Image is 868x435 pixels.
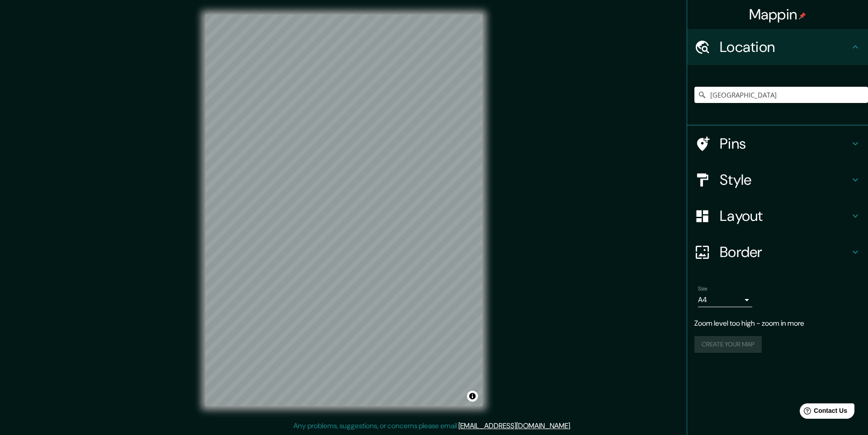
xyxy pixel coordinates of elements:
canvas: Map [205,14,482,406]
h4: Pins [720,135,850,153]
h4: Style [720,171,850,189]
div: Border [687,234,868,270]
p: Any problems, suggestions, or concerns please email . [293,421,571,431]
label: Size [698,285,708,293]
div: Pins [687,126,868,162]
input: Pick your city or area [694,87,868,103]
iframe: Help widget launcher [788,400,858,425]
img: pin-icon.png [799,12,806,19]
div: Layout [687,198,868,234]
div: A4 [698,293,752,307]
h4: Border [720,243,850,261]
div: Style [687,162,868,198]
button: Toggle attribution [467,391,478,402]
h4: Mappin [749,5,807,23]
h4: Layout [720,207,850,225]
div: . [573,421,575,431]
h4: Location [720,38,850,56]
div: . [571,421,573,431]
a: [EMAIL_ADDRESS][DOMAIN_NAME] [458,421,570,430]
div: Location [687,29,868,65]
p: Zoom level too high - zoom in more [694,318,861,329]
